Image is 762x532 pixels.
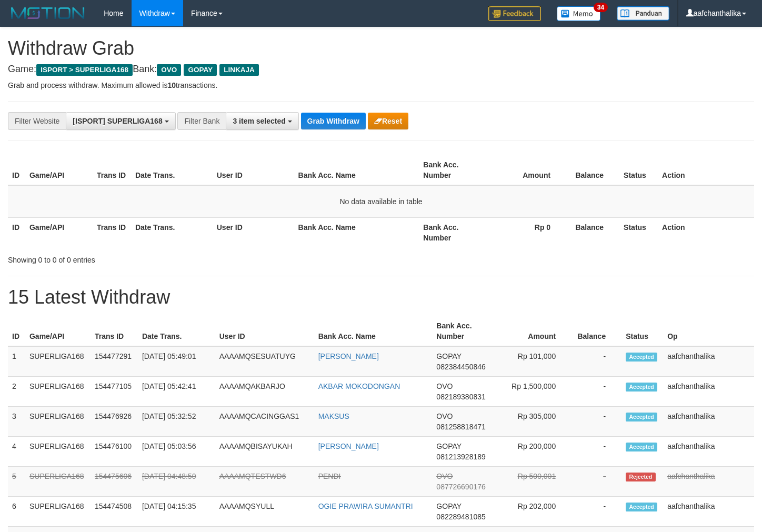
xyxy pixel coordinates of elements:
[619,155,658,185] th: Status
[626,353,657,362] span: Accepted
[318,442,379,450] a: [PERSON_NAME]
[663,346,754,377] td: aafchanthalika
[626,443,657,451] span: Accepted
[8,316,25,346] th: ID
[566,217,619,247] th: Balance
[368,113,408,129] button: Reset
[663,377,754,407] td: aafchanthalika
[157,64,181,76] span: OVO
[138,407,215,437] td: [DATE] 05:32:52
[215,497,314,527] td: AAAAMQSYULL
[215,467,314,497] td: AAAAMQTESTWD6
[8,185,754,218] td: No data available in table
[626,503,657,511] span: Accepted
[8,377,25,407] td: 2
[663,407,754,437] td: aafchanthalika
[436,472,453,480] span: OVO
[436,483,485,491] span: Copy 087726690176 to clipboard
[436,423,485,431] span: Copy 081258818471 to clipboard
[8,5,88,21] img: MOTION_logo.png
[436,442,461,450] span: GOPAY
[436,513,485,521] span: Copy 082289481085 to clipboard
[25,217,93,247] th: Game/API
[36,64,133,76] span: ISPORT > SUPERLIGA168
[617,6,669,21] img: panduan.png
[436,352,461,360] span: GOPAY
[25,437,91,467] td: SUPERLIGA168
[318,502,413,510] a: OGIE PRAWIRA SUMANTRI
[8,346,25,377] td: 1
[496,497,571,527] td: Rp 202,000
[138,346,215,377] td: [DATE] 05:49:01
[8,80,754,91] p: Grab and process withdraw. Maximum allowed is transactions.
[571,497,621,527] td: -
[25,407,91,437] td: SUPERLIGA168
[557,6,601,21] img: Button%20Memo.svg
[91,316,138,346] th: Trans ID
[436,363,485,371] span: Copy 082384450846 to clipboard
[419,155,486,185] th: Bank Acc. Number
[8,38,754,59] h1: Withdraw Grab
[91,497,138,527] td: 154474508
[318,412,349,420] a: MAKSUS
[219,64,259,76] span: LINKAJA
[93,217,131,247] th: Trans ID
[8,437,25,467] td: 4
[486,217,566,247] th: Rp 0
[663,316,754,346] th: Op
[8,155,25,185] th: ID
[626,413,657,421] span: Accepted
[91,346,138,377] td: 154477291
[571,437,621,467] td: -
[318,352,379,360] a: [PERSON_NAME]
[25,316,91,346] th: Game/API
[496,437,571,467] td: Rp 200,000
[432,316,496,346] th: Bank Acc. Number
[213,155,294,185] th: User ID
[658,155,754,185] th: Action
[294,155,419,185] th: Bank Acc. Name
[663,497,754,527] td: aafchanthalika
[91,377,138,407] td: 154477105
[619,217,658,247] th: Status
[436,393,485,401] span: Copy 082189380831 to clipboard
[663,467,754,497] td: aafchanthalika
[138,437,215,467] td: [DATE] 05:03:56
[25,346,91,377] td: SUPERLIGA168
[138,467,215,497] td: [DATE] 04:48:50
[8,64,754,75] h4: Game: Bank:
[25,467,91,497] td: SUPERLIGA168
[213,217,294,247] th: User ID
[138,497,215,527] td: [DATE] 04:15:35
[626,473,655,481] span: Rejected
[215,377,314,407] td: AAAAMQAKBARJO
[25,497,91,527] td: SUPERLIGA168
[8,250,309,265] div: Showing 0 to 0 of 0 entries
[91,467,138,497] td: 154475606
[8,467,25,497] td: 5
[301,113,366,129] button: Grab Withdraw
[496,407,571,437] td: Rp 305,000
[436,502,461,510] span: GOPAY
[496,467,571,497] td: Rp 500,001
[436,412,453,420] span: OVO
[25,155,93,185] th: Game/API
[658,217,754,247] th: Action
[8,497,25,527] td: 6
[177,112,226,130] div: Filter Bank
[8,287,754,308] h1: 15 Latest Withdraw
[138,316,215,346] th: Date Trans.
[215,407,314,437] td: AAAAMQCACINGGAS1
[233,117,285,125] span: 3 item selected
[566,155,619,185] th: Balance
[73,117,162,125] span: [ISPORT] SUPERLIGA168
[496,316,571,346] th: Amount
[93,155,131,185] th: Trans ID
[138,377,215,407] td: [DATE] 05:42:41
[488,6,541,21] img: Feedback.jpg
[215,437,314,467] td: AAAAMQBISAYUKAH
[571,316,621,346] th: Balance
[66,112,175,130] button: [ISPORT] SUPERLIGA168
[25,377,91,407] td: SUPERLIGA168
[594,3,608,12] span: 34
